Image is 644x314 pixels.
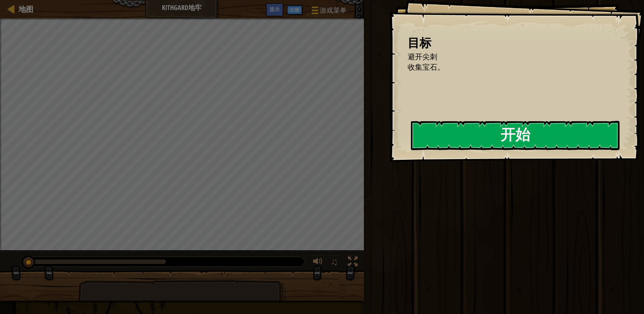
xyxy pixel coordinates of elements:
[311,255,325,270] button: 音量调节
[408,52,437,62] span: 避开尖刺
[19,4,33,14] span: 地图
[329,255,342,270] button: ♫
[320,6,346,15] span: 游戏菜单
[345,255,360,270] button: 切换全屏
[287,6,302,14] button: 注册
[306,3,351,20] button: 游戏菜单
[408,34,618,52] div: 目标
[15,4,33,14] a: 地图
[411,121,620,150] button: 开始
[331,256,338,267] span: ♫
[408,62,445,72] span: 收集宝石。
[398,52,616,62] li: 避开尖刺
[269,6,280,13] span: 提示
[398,62,616,73] li: 收集宝石。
